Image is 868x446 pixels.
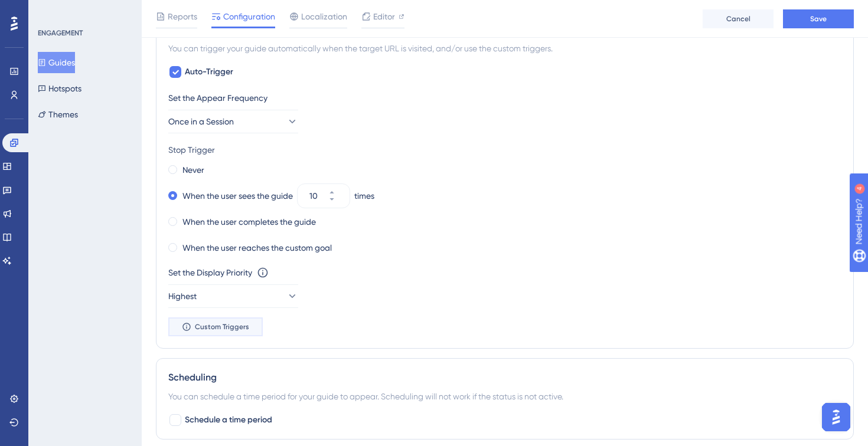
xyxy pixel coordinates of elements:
span: Configuration [223,9,275,24]
button: Themes [38,104,78,125]
div: times [354,189,374,203]
span: Schedule a time period [185,413,272,427]
button: Once in a Session [168,110,298,133]
button: Save [783,9,854,28]
button: Hotspots [38,78,81,99]
span: Reports [168,9,197,24]
div: 4 [82,6,86,15]
div: Stop Trigger [168,143,841,157]
iframe: UserGuiding AI Assistant Launcher [818,399,854,435]
span: Once in a Session [168,114,234,129]
div: Scheduling [168,370,841,385]
div: ENGAGEMENT [38,28,83,38]
div: Set the Appear Frequency [168,91,841,105]
span: Auto-Trigger [185,65,233,79]
span: Highest [168,289,197,303]
button: Cancel [703,9,774,28]
button: Guides [38,52,75,73]
span: Cancel [726,14,750,24]
button: Highest [168,284,298,308]
div: You can trigger your guide automatically when the target URL is visited, and/or use the custom tr... [168,41,841,55]
label: When the user reaches the custom goal [182,241,332,255]
button: Custom Triggers [168,317,263,336]
span: Need Help? [28,3,74,17]
label: Never [182,163,204,177]
label: When the user sees the guide [182,189,293,203]
div: Set the Display Priority [168,265,252,280]
label: When the user completes the guide [182,215,316,229]
span: Localization [301,9,347,24]
span: Editor [373,9,395,24]
span: Save [810,14,827,24]
span: Custom Triggers [195,322,249,332]
div: You can schedule a time period for your guide to appear. Scheduling will not work if the status i... [168,389,841,404]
